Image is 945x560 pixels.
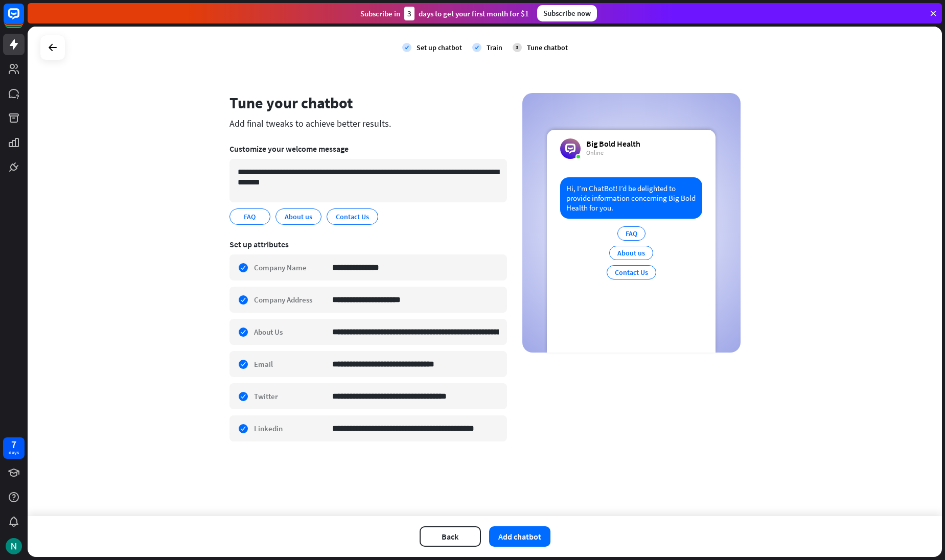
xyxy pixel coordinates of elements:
div: Set up chatbot [417,43,462,52]
div: Subscribe in days to get your first month for $1 [360,7,529,20]
i: check [472,43,481,52]
a: 7 days [3,437,25,459]
div: days [9,449,19,456]
div: Customize your welcome message [229,144,507,154]
div: 7 [11,440,16,449]
div: About us [609,246,653,260]
div: Tune chatbot [527,43,568,52]
span: About us [284,211,313,222]
div: FAQ [617,226,646,241]
span: FAQ [243,211,257,222]
i: check [402,43,411,52]
div: 3 [513,43,522,52]
button: Add chatbot [489,526,550,547]
button: Open LiveChat chat widget [8,4,39,35]
span: Contact Us [335,211,370,222]
div: Add final tweaks to achieve better results. [229,118,507,129]
div: Set up attributes [229,239,507,249]
div: 3 [404,7,414,20]
button: Back [420,526,481,547]
div: Contact Us [607,265,656,279]
div: Tune your chatbot [229,93,507,112]
div: Train [487,43,502,52]
div: Online [586,149,640,157]
div: Big Bold Health [586,138,640,149]
div: Hi, I’m ChatBot! I’d be delighted to provide information concerning Big Bold Health for you. [560,177,702,219]
div: Subscribe now [537,5,597,21]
